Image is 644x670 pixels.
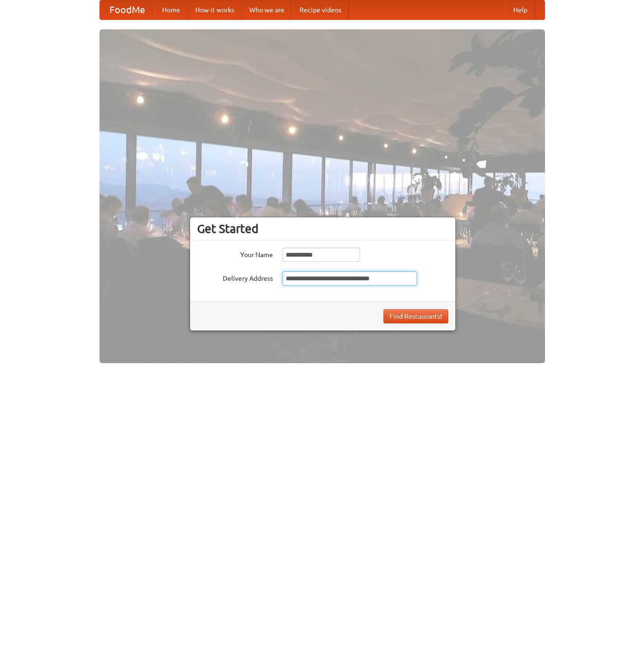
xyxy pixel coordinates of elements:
label: Delivery Address [197,271,273,283]
a: How it works [188,0,242,19]
a: Recipe videos [292,0,349,19]
h3: Get Started [197,222,448,236]
label: Your Name [197,248,273,259]
a: Home [154,0,188,19]
a: Who we are [242,0,292,19]
a: FoodMe [100,0,154,19]
a: Help [506,0,535,19]
button: Find Restaurants! [383,309,448,323]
